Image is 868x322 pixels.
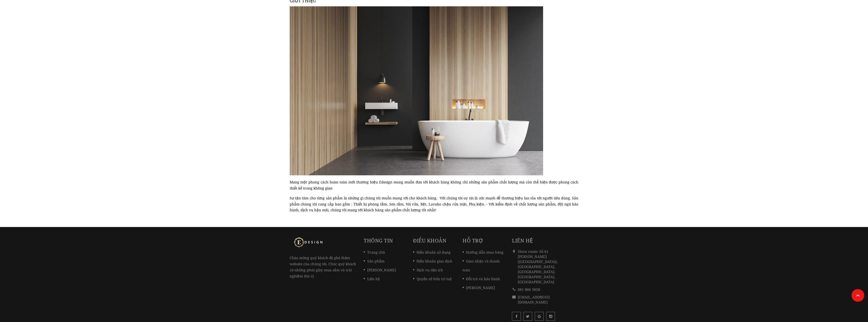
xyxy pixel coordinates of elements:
[518,295,550,305] a: [EMAIL_ADDRESS][DOMAIN_NAME]
[512,237,533,244] span: Liên hệ
[364,250,385,255] a: Trang chủ
[463,276,500,281] a: Đổi trả và bảo hành
[413,237,446,244] a: Điều khoản
[364,259,384,263] a: Sản phẩm
[364,237,393,244] a: Thông tin
[546,312,555,321] a: Theo dõi Instagam Kreiner Germany - Edesign Interior
[463,259,500,272] a: Giao nhận và thanh toán
[413,276,452,281] a: Quyền sở hữu trí tuệ
[523,312,532,321] a: Theo dõi Twitter Kreiner Germany - Edesign Interior
[290,195,579,213] p: Sự tận tâm cho từng sản phẩm là những gì chúng tôi muốn mang tới cho khách hàng. Với chúng tôi uy...
[852,289,864,302] a: Lên đầu trang
[413,268,443,272] a: Dịch vụ tiện ích
[518,287,540,292] a: 081 886 5858
[463,285,495,290] a: [PERSON_NAME]
[413,259,452,263] a: Điều khoản giao dịch
[512,312,521,321] a: Theo dõi Facebook Kreiner Germany - Edesign Interior
[518,249,558,284] span: Show room: Số 61 [PERSON_NAME] ([GEOGRAPHIC_DATA]), [GEOGRAPHIC_DATA], [GEOGRAPHIC_DATA], [GEOGRA...
[290,237,356,279] p: Chào mừng quý khách đã ghé thăm website của chúng tôi. Chúc quý khách có những phút giây mua sắm ...
[463,237,483,244] a: Hỗ trợ
[413,250,451,255] a: Điều khoản sử dụng
[535,312,544,321] a: Theo dõi Google Plus Kreiner Germany - Edesign Interior
[290,237,328,247] img: logo Kreiner Germany - Edesign Interior
[364,268,396,272] a: [PERSON_NAME]
[463,250,504,255] a: Hướng dẫn mua hàng
[290,6,543,175] img: e7p1fmh-imgur.png
[364,276,380,281] a: Liên hệ
[290,179,579,191] p: Mang một phong cách hoàn toàn mới thương hiệu Edesign mong muốn đưa tới khách hàng không chỉ nhữn...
